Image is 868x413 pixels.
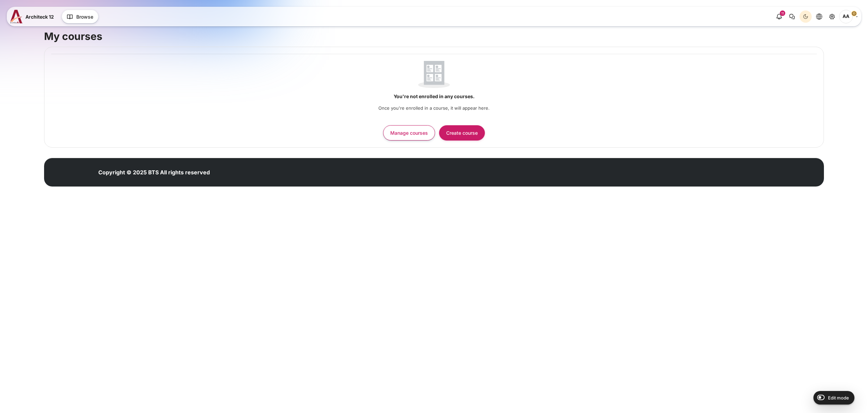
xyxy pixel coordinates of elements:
section: Course overview [44,47,824,148]
div: Dark Mode [801,12,811,22]
button: Manage courses [383,125,435,140]
button: Create course [439,125,485,140]
a: Site administration [826,10,838,23]
h5: You're not enrolled in any courses. [51,93,817,100]
img: A12 [10,10,23,23]
span: Edit mode [828,395,849,400]
button: Light Mode Dark Mode [800,10,812,23]
h1: My courses [44,30,102,43]
a: User menu [839,10,858,23]
button: Browse [62,10,98,23]
strong: Copyright © 2025 BTS All rights reserved [98,169,210,176]
section: Content [44,20,824,148]
div: 11 [780,10,785,16]
button: There are 0 unread conversations [786,10,798,23]
div: Show notification window with 11 new notifications [773,10,785,23]
a: A12 A12 Architeck 12 [10,10,57,23]
span: Browse [76,13,93,20]
p: Once you're enrolled in a course, it will appear here. [51,105,817,112]
span: Aum Aum [839,10,853,23]
span: Architeck 12 [25,13,54,20]
button: Languages [813,10,825,23]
